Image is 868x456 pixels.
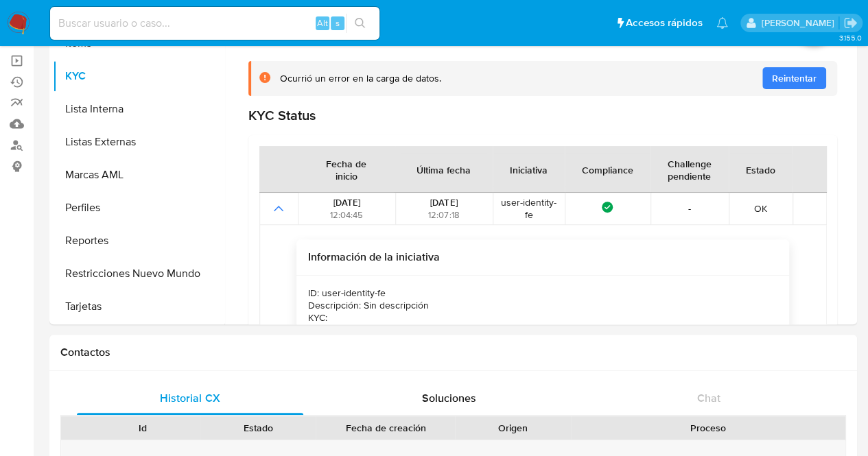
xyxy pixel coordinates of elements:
[160,390,220,406] span: Historial CX
[53,93,224,125] button: Lista Interna
[838,32,861,43] span: 3.155.0
[317,16,328,29] span: Alt
[325,421,445,435] div: Fecha de creación
[53,290,224,323] button: Tarjetas
[53,60,224,93] button: KYC
[210,421,306,435] div: Estado
[60,346,846,359] h1: Contactos
[53,224,224,257] button: Reportes
[716,17,728,29] a: Notificaciones
[626,16,703,30] span: Accesos rápidos
[465,421,561,435] div: Origen
[422,390,476,406] span: Soluciones
[53,125,224,158] button: Listas Externas
[95,421,191,435] div: Id
[761,16,838,29] p: martin.franco@mercadolibre.com
[346,14,374,33] button: search-icon
[697,390,720,406] span: Chat
[53,257,224,290] button: Restricciones Nuevo Mundo
[50,14,379,32] input: Buscar usuario o caso...
[336,16,340,29] span: s
[53,191,224,224] button: Perfiles
[53,158,224,191] button: Marcas AML
[843,16,858,30] a: Salir
[580,421,836,435] div: Proceso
